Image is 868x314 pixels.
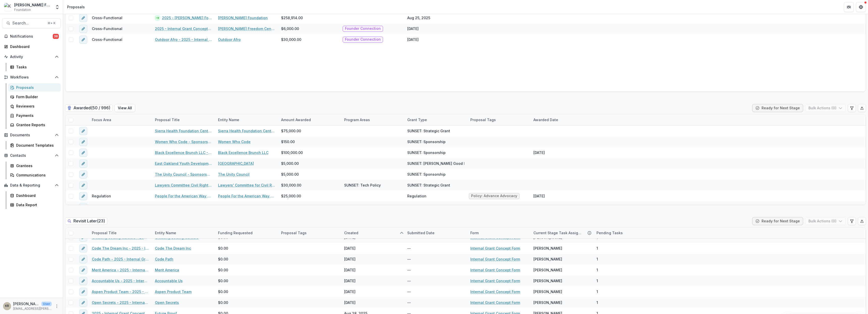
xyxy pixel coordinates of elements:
[155,172,212,177] a: The Unity Council - Sponsorship - [DATE]
[215,117,242,122] div: Entity Name
[12,21,44,25] span: Search...
[404,227,467,238] div: Submitted Date
[92,267,149,273] a: Merit America - 2025 - Internal Grant Concept Form
[530,117,561,122] div: Awarded Date
[92,246,149,251] a: Code The Dream Inc - 2025 - Internal Grant Concept Form
[14,2,52,8] div: [PERSON_NAME] Foundation
[13,306,52,311] p: [EMAIL_ADDRESS][PERSON_NAME][DOMAIN_NAME]
[79,244,87,252] button: edit
[530,227,593,238] div: Current Stage Task Assignees
[92,256,149,262] a: Code Path - 2025 - Internal Grant Concept Form
[2,131,61,139] button: Open Documents
[281,26,299,31] span: $6,000.00
[79,149,87,157] button: edit
[281,182,301,188] span: $30,000.00
[404,230,438,235] div: Submitted Date
[89,114,152,125] div: Focus Area
[16,202,57,207] div: Data Report
[278,117,314,122] div: Amount Awarded
[10,55,53,59] span: Activity
[533,267,562,273] span: [PERSON_NAME]
[2,151,61,160] button: Open Contacts
[8,83,61,92] a: Proposals
[16,193,57,198] div: Dashboard
[407,278,411,283] div: --
[218,300,228,305] span: $0.00
[10,75,53,80] span: Workflows
[92,278,149,283] a: Accountable Us - 2025 - Internal Grant Concept Form
[16,163,57,168] div: Grantees
[470,289,520,294] a: Internal Grant Concept Form
[281,172,299,177] span: $5,000.00
[2,53,61,61] button: Open Activity
[407,289,411,294] div: --
[92,289,149,294] a: Aspen Product Team - 2025 - Internal Grant Concept Form
[533,193,545,199] span: [DATE]
[152,114,215,125] div: Proposal Title
[155,128,212,134] a: Sierra Health Foundation Center For Health Program Management - Strategic Grant - [DATE]
[115,104,135,112] button: View All
[281,15,303,20] span: $258,914.00
[278,227,341,238] div: Proposal Tags
[593,230,626,235] div: Pending Tasks
[596,289,598,294] span: 1
[10,34,53,39] span: Notifications
[533,150,545,155] span: [DATE]
[470,256,520,262] a: Internal Grant Concept Form
[218,256,228,262] span: $0.00
[467,230,482,235] div: Form
[10,133,53,137] span: Documents
[341,227,404,238] div: Created
[407,37,419,42] div: [DATE]
[530,114,593,125] div: Awarded Date
[281,161,299,166] span: $5,000.00
[79,181,87,189] button: edit
[152,227,215,238] div: Entity Name
[218,193,275,199] a: People For the American Way Foundation
[218,278,228,283] span: $0.00
[79,160,87,168] button: edit
[404,114,467,125] div: Grant Type
[8,162,61,170] a: Grantees
[155,300,179,305] a: Open Secrets
[533,289,562,294] span: [PERSON_NAME]
[92,300,149,305] a: Open Secrets - 2025 - Internal Grant Concept Form
[858,104,866,112] button: Export table data
[2,181,61,189] button: Open Data & Reporting
[848,217,856,225] button: Edit table settings
[10,183,53,188] span: Data & Reporting
[281,139,295,144] span: $150.00
[155,193,212,199] a: People For the American Way Foundation - 2025 - Internal Grant Concept Form
[218,204,253,210] a: Baltimore Corps Inc.
[344,289,356,294] div: [DATE]
[16,94,57,99] div: Form Builder
[92,37,122,42] span: Cross-Functional
[79,36,87,44] button: edit
[805,217,846,225] button: Bulk Actions (0)
[218,139,251,144] a: Women Who Code
[341,114,404,125] div: Program Areas
[92,15,122,20] span: Cross-Functional
[8,141,61,149] a: Document Templates
[467,227,530,238] div: Form
[8,93,61,101] a: Form Builder
[8,102,61,110] a: Reviewers
[16,64,57,70] div: Tasks
[79,299,87,307] button: edit
[858,217,866,225] button: Export table data
[218,128,275,134] a: Sierra Health Foundation Center For Health Program Management
[46,20,57,26] div: ⌘ + K
[155,246,191,251] a: Code The Dream Inc
[8,191,61,200] a: Dashboard
[533,300,562,305] span: [PERSON_NAME]
[41,302,52,306] p: User
[407,182,450,188] span: SUNSET: Strategic Grant
[856,2,866,12] button: Get Help
[467,117,499,122] div: Proposal Tags
[16,172,57,178] div: Communications
[467,114,530,125] div: Proposal Tags
[16,85,57,90] div: Proposals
